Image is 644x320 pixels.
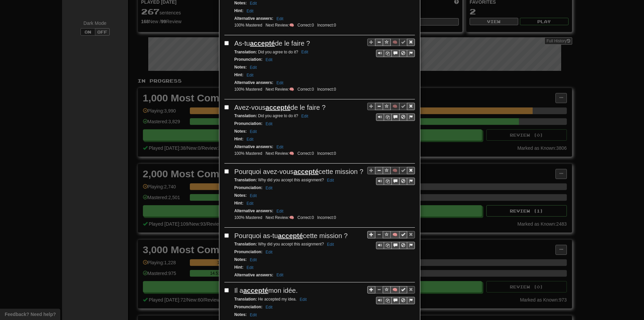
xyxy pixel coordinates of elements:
button: Edit [245,7,256,15]
button: Edit [264,184,275,192]
strong: Translation : [234,113,257,118]
strong: Alternative answers : [234,209,273,213]
u: accepté [293,168,319,175]
button: Edit [248,256,259,264]
strong: Pronunciation : [234,121,263,126]
u: accepté [243,287,268,294]
li: Incorrect: 0 [316,215,338,221]
strong: Notes : [234,1,247,5]
strong: Alternative answers : [234,16,273,21]
button: Edit [248,311,259,319]
button: Edit [325,241,336,248]
button: 🧠 [390,231,399,238]
small: Why did you accept this assignment? [234,242,336,246]
button: Edit [245,72,256,79]
span: Il a mon idée. [234,287,298,294]
strong: Notes : [234,193,247,198]
span: Pourquoi avez-vous cette mission ? [234,168,364,175]
strong: Pronunciation : [234,185,263,190]
strong: Translation : [234,297,257,302]
li: 100% Mastered [233,87,264,92]
u: accepté [278,232,303,239]
button: Edit [248,64,259,71]
strong: Translation : [234,50,257,54]
li: Next Review: 🧠 [264,151,296,156]
button: Edit [248,192,259,199]
li: Correct: 0 [296,215,316,221]
button: Edit [325,177,336,184]
strong: Pronunciation : [234,305,263,309]
button: Edit [245,264,256,271]
li: Incorrect: 0 [316,22,338,28]
li: Correct: 0 [296,151,316,156]
li: Next Review: 🧠 [264,87,296,92]
span: Avez-vous de le faire ? [234,104,326,111]
span: Pourquoi as-tu cette mission ? [234,232,348,239]
strong: Notes : [234,312,247,317]
li: Next Review: 🧠 [264,22,296,28]
button: Edit [264,248,275,256]
span: As-tu de le faire ? [234,40,310,47]
small: He accepted my idea. [234,297,309,302]
button: Edit [245,200,256,207]
li: Correct: 0 [296,22,316,28]
div: Sentence controls [367,231,415,249]
strong: Hint : [234,8,244,13]
div: Sentence controls [376,297,415,304]
button: Edit [298,296,309,303]
strong: Notes : [234,257,247,262]
li: Next Review: 🧠 [264,215,296,221]
div: Sentence controls [376,178,415,185]
li: Incorrect: 0 [316,87,338,92]
div: Sentence controls [367,39,415,57]
button: Edit [274,208,285,215]
button: Edit [274,271,285,279]
small: Why did you accept this assignment? [234,178,336,182]
small: Did you agree to do it? [234,50,310,54]
small: Did you agree to do it? [234,113,310,118]
strong: Translation : [234,242,257,246]
div: Sentence controls [367,103,415,121]
strong: Notes : [234,65,247,70]
button: Edit [245,136,256,143]
li: Correct: 0 [296,87,316,92]
strong: Pronunciation : [234,57,263,62]
button: Edit [274,15,285,22]
button: Edit [274,79,285,87]
button: 🧠 [390,167,399,174]
strong: Pronunciation : [234,249,263,254]
button: 🧠 [390,286,399,293]
li: 100% Mastered [233,151,264,156]
div: Sentence controls [376,50,415,57]
div: Sentence controls [376,242,415,249]
strong: Hint : [234,265,244,270]
li: 100% Mastered [233,22,264,28]
button: Edit [274,143,285,151]
strong: Alternative answers : [234,273,273,277]
button: Edit [299,112,310,120]
button: Edit [248,128,259,135]
li: Incorrect: 0 [316,151,338,156]
div: Sentence controls [367,167,415,185]
strong: Notes : [234,129,247,134]
button: Edit [264,120,275,128]
strong: Alternative answers : [234,80,273,85]
u: accepté [266,104,291,111]
button: Edit [264,304,275,311]
div: Sentence controls [376,113,415,121]
strong: Hint : [234,73,244,77]
strong: Hint : [234,201,244,205]
button: 🧠 [390,39,399,46]
button: 🧠 [390,103,399,110]
strong: Hint : [234,137,244,141]
strong: Alternative answers : [234,144,273,149]
u: accepté [250,40,275,47]
button: Edit [264,56,275,63]
strong: Translation : [234,178,257,182]
div: Sentence controls [367,286,415,304]
button: Edit [299,48,310,56]
li: 100% Mastered [233,215,264,221]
